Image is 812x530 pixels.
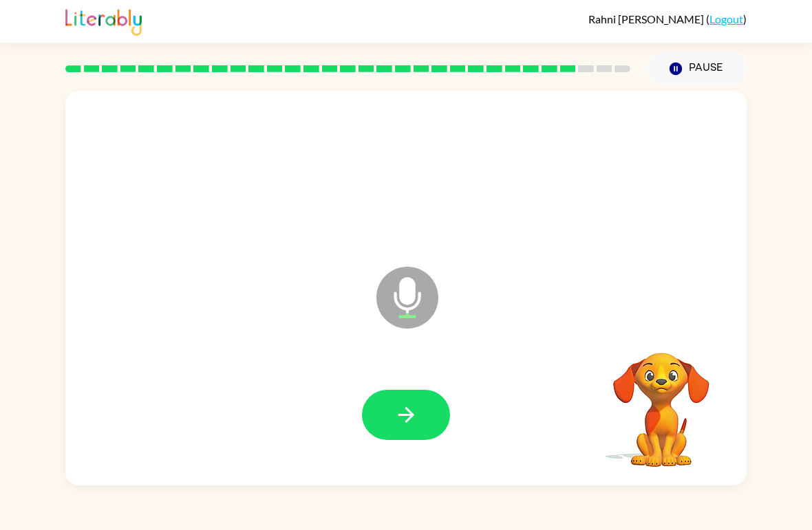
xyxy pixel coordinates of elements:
div: ( ) [588,12,747,25]
video: Your browser must support playing .mp4 files to use Literably. Please try using another browser. [592,331,730,469]
a: Logout [709,12,743,25]
button: Pause [647,53,747,85]
span: Rahni [PERSON_NAME] [588,12,706,25]
img: Literably [65,5,142,36]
